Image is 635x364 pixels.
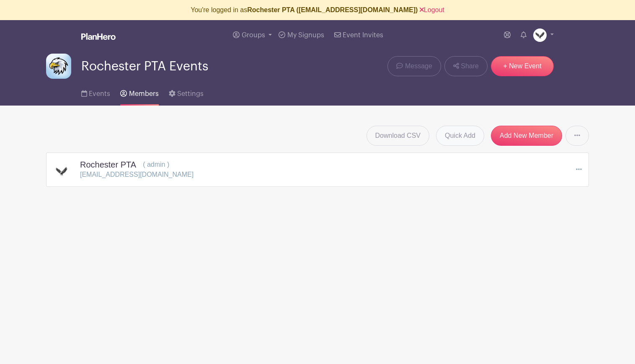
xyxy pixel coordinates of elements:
span: Groups [242,32,265,39]
h5: Rochester PTA [80,160,136,170]
a: Logout [420,6,444,13]
a: Share [444,56,488,76]
a: Quick Add [436,126,484,146]
span: Rochester PTA Events [81,59,208,73]
img: Eagle-logo.jpg [53,163,70,180]
img: eagle-logo-sky-background.png [46,54,71,79]
span: Settings [177,90,204,97]
p: [EMAIL_ADDRESS][DOMAIN_NAME] [80,170,194,180]
a: + New Event [491,56,554,76]
span: Members [129,90,159,97]
span: Share [461,61,479,71]
a: Groups [230,20,275,50]
span: ( admin ) [143,161,169,168]
img: logo_white-6c42ec7e38ccf1d336a20a19083b03d10ae64f83f12c07503d8b9e83406b4c7d.svg [81,33,116,40]
a: Message [387,56,441,76]
span: My Signups [287,32,324,39]
a: Download CSV [367,126,430,146]
span: Event Invites [343,32,383,39]
a: Add New Member [491,126,562,146]
a: Members [120,79,158,106]
span: Events [89,90,110,97]
a: My Signups [275,20,327,50]
a: Event Invites [331,20,387,50]
img: Eagle-logo.jpg [533,28,547,42]
a: Events [81,79,110,106]
a: Settings [169,79,204,106]
span: Message [405,61,432,71]
b: Rochester PTA ([EMAIL_ADDRESS][DOMAIN_NAME]) [247,6,418,13]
